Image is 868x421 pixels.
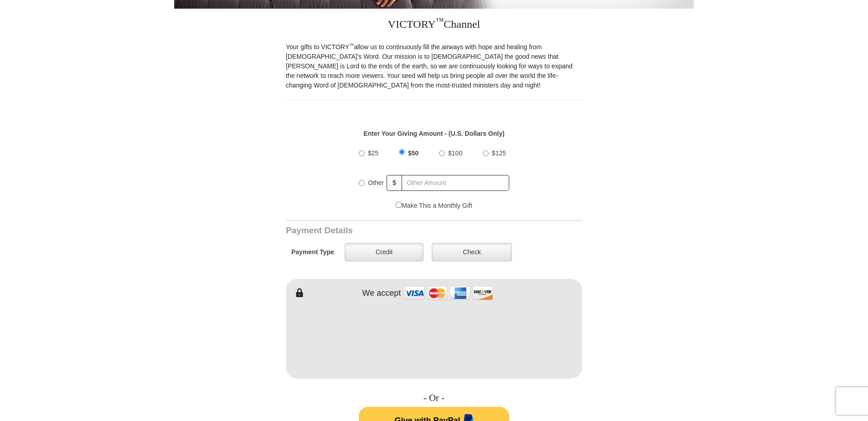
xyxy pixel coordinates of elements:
[448,149,462,157] span: $100
[403,283,494,303] img: credit cards accepted
[387,175,402,191] span: $
[349,42,354,48] sup: ™
[396,201,472,210] label: Make This a Monthly Gift
[408,149,418,157] span: $50
[396,202,402,208] input: Make This a Monthly Gift
[362,288,401,298] h4: We accept
[436,16,444,26] sup: ™
[286,226,518,236] h3: Payment Details
[402,175,509,191] input: Other Amount
[291,248,334,256] h5: Payment Type
[368,179,384,186] span: Other
[345,243,424,262] label: Credit
[286,9,582,42] h3: VICTORY Channel
[286,392,582,404] h4: - Or -
[432,243,512,262] label: Check
[368,149,378,157] span: $25
[363,130,504,137] strong: Enter Your Giving Amount - (U.S. Dollars Only)
[286,42,582,90] p: Your gifts to VICTORY allow us to continuously fill the airways with hope and healing from [DEMOG...
[492,149,506,157] span: $125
